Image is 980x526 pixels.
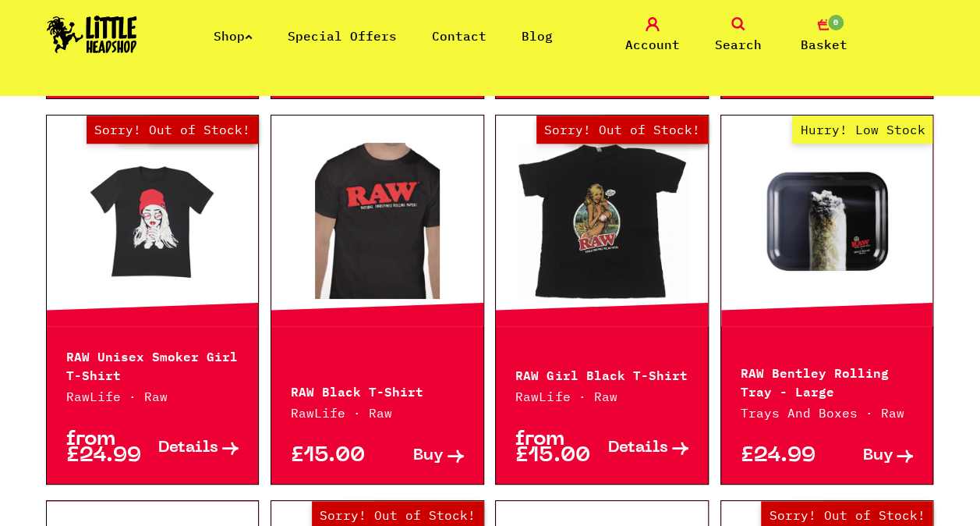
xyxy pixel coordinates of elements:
p: RAW Girl Black T-Shirt [515,364,688,383]
span: Details [158,440,218,457]
img: Little Head Shop Logo [47,16,137,53]
a: Details [152,432,239,464]
a: Out of Stock Hurry! Low Stock Sorry! Out of Stock! [496,143,708,299]
p: £24.99 [741,448,827,464]
a: 0 Basket [785,17,863,54]
a: Shop [214,28,253,44]
p: RawLife · Raw [66,387,239,406]
a: Details [602,432,688,464]
span: Account [625,35,680,54]
p: from £24.99 [66,432,153,464]
p: £15.00 [291,448,377,464]
span: Hurry! Low Stock [792,116,932,144]
a: Buy [827,448,914,464]
a: Search [699,17,777,54]
p: RAW Bentley Rolling Tray - Large [741,362,914,400]
span: Buy [862,448,893,464]
a: Contact [432,28,486,44]
a: Special Offers [288,28,397,44]
p: from £15.00 [515,432,602,464]
a: Blog [522,28,553,44]
a: Hurry! Low Stock [721,143,933,299]
span: Search [715,35,762,54]
p: RAW Unisex Smoker Girl T-Shirt [66,346,239,383]
a: Buy [377,448,464,464]
a: Out of Stock Hurry! Low Stock Sorry! Out of Stock! [47,143,259,299]
span: Sorry! Out of Stock! [87,116,258,144]
span: Details [608,440,668,457]
p: RawLife · Raw [515,387,688,406]
span: Sorry! Out of Stock! [536,116,708,144]
span: Basket [801,35,847,54]
p: RAW Black T-Shirt [291,381,464,400]
span: Buy [413,448,444,464]
span: 0 [826,13,845,32]
p: Trays And Boxes · Raw [741,403,914,422]
p: RawLife · Raw [291,403,464,422]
